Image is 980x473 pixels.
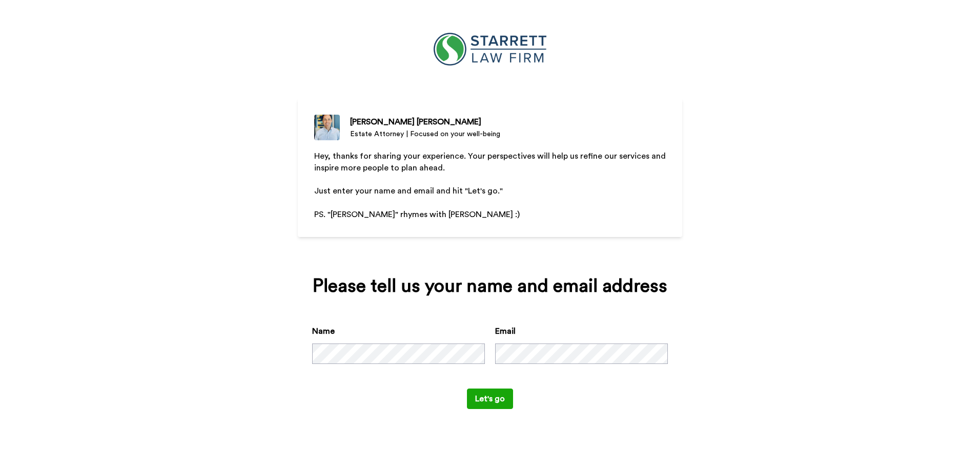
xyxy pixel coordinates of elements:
div: Please tell us your name and email address [312,276,668,296]
div: Estate Attorney | Focused on your well-being [350,129,500,139]
div: [PERSON_NAME] [PERSON_NAME] [350,116,500,128]
label: Email [495,325,516,337]
span: Hey, thanks for sharing your experience. Your perspectives will help us refine our services and i... [314,152,668,172]
img: Estate Attorney | Focused on your well-being [314,115,340,140]
label: Name [312,325,335,337]
span: PS. "[PERSON_NAME]" rhymes with [PERSON_NAME] :) [314,210,520,219]
span: Just enter your name and email and hit "Let's go." [314,187,503,195]
img: https://cdn.bonjoro.com/media/e0e66830-a3b9-49e4-bcf2-898784b47281/cc6e7a12-f94b-44bf-bd39-5d3643... [434,33,546,66]
button: Let's go [467,389,513,409]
